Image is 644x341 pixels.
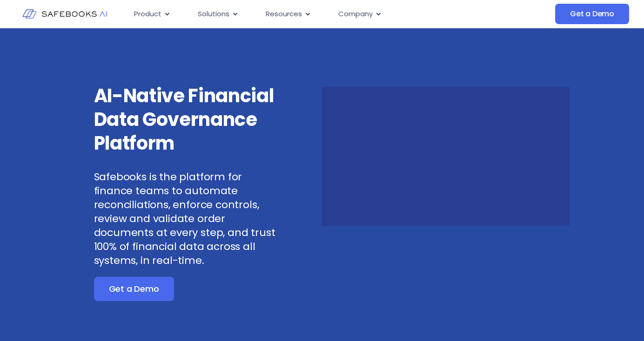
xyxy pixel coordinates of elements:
h3: AI-Native Financial Data Governance Platform [94,84,280,155]
span: Product [134,9,161,20]
span: Get a Demo [570,9,614,19]
div: Menu Toggle [127,5,490,23]
span: Resources [266,9,302,20]
nav: Menu [127,5,490,23]
span: Solutions [198,9,229,20]
span: Get a Demo [109,284,159,294]
a: Get a Demo [94,277,174,301]
p: Safebooks is the platform for finance teams to automate reconciliations, enforce controls, review... [94,170,280,268]
span: Company [338,9,373,20]
a: Get a Demo [555,4,629,24]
